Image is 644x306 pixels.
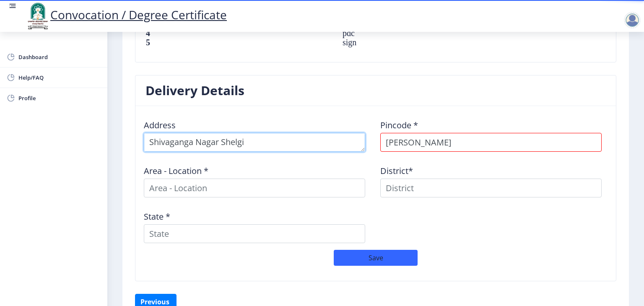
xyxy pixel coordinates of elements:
label: District* [380,167,413,175]
input: District [380,179,602,197]
label: Pincode * [380,121,418,130]
a: Convocation / Degree Certificate [25,7,227,23]
label: State * [144,213,170,221]
button: Save [334,250,418,266]
td: sign [334,38,514,47]
span: Help/FAQ [18,73,101,83]
label: Address [144,121,176,130]
input: State [144,224,365,243]
span: Dashboard [18,52,101,62]
input: Area - Location [144,179,365,197]
h3: Delivery Details [145,82,244,99]
td: pdc [334,29,514,38]
th: 4 [145,29,334,38]
label: Area - Location * [144,167,208,175]
img: logo [25,2,50,30]
input: Pincode [380,133,602,152]
th: 5 [145,38,334,47]
span: Profile [18,93,101,103]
